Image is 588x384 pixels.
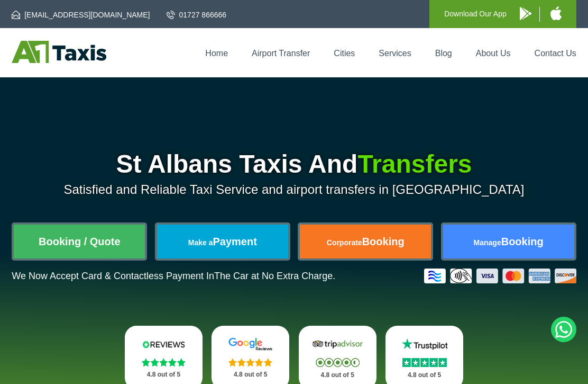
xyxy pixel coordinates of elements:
[188,238,213,247] span: Make a
[167,10,227,20] a: 01727 866666
[228,358,272,367] img: Stars
[14,225,145,258] a: Booking / Quote
[205,49,228,58] a: Home
[12,182,576,197] p: Satisfied and Reliable Taxi Service and airport transfers in [GEOGRAPHIC_DATA]
[535,49,576,58] a: Contact Us
[397,369,452,382] p: 4.8 out of 5
[157,225,288,258] a: Make aPayment
[444,7,507,21] p: Download Our App
[12,41,106,63] img: A1 Taxis St Albans LTD
[474,238,501,247] span: Manage
[402,358,447,367] img: Stars
[142,358,186,367] img: Stars
[214,271,335,281] span: The Car at No Extra Charge.
[310,337,365,351] img: Tripadvisor
[435,49,452,58] a: Blog
[136,368,191,381] p: 4.8 out of 5
[223,368,278,381] p: 4.8 out of 5
[252,49,310,58] a: Airport Transfer
[357,150,472,178] span: Transfers
[136,337,191,351] img: Reviews.io
[520,7,531,20] img: A1 Taxis Android App
[310,369,365,382] p: 4.8 out of 5
[12,10,150,20] a: [EMAIL_ADDRESS][DOMAIN_NAME]
[12,271,335,282] p: We Now Accept Card & Contactless Payment In
[443,225,574,258] a: ManageBooking
[476,49,511,58] a: About Us
[223,337,278,351] img: Google
[379,49,411,58] a: Services
[334,49,355,58] a: Cities
[327,238,362,247] span: Corporate
[300,225,431,258] a: CorporateBooking
[550,6,562,20] img: A1 Taxis iPhone App
[12,151,576,177] h1: St Albans Taxis And
[316,358,360,367] img: Stars
[424,269,576,283] img: Credit And Debit Cards
[397,337,452,351] img: Trustpilot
